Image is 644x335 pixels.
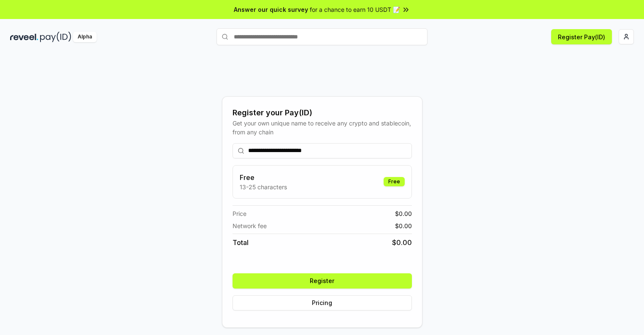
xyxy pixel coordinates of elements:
[233,237,249,248] span: Total
[395,221,412,230] span: $ 0.00
[73,32,97,42] div: Alpha
[240,182,287,191] p: 13-25 characters
[233,295,412,310] button: Pricing
[384,177,405,186] div: Free
[233,107,412,119] div: Register your Pay(ID)
[551,29,612,44] button: Register Pay(ID)
[310,5,400,14] span: for a chance to earn 10 USDT 📝
[40,32,71,42] img: pay_id
[233,209,246,218] span: Price
[233,119,412,136] div: Get your own unique name to receive any crypto and stablecoin, from any chain
[392,237,412,248] span: $ 0.00
[395,209,412,218] span: $ 0.00
[234,5,308,14] span: Answer our quick survey
[10,32,38,42] img: reveel_dark
[233,273,412,289] button: Register
[233,221,267,230] span: Network fee
[240,172,287,182] h3: Free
